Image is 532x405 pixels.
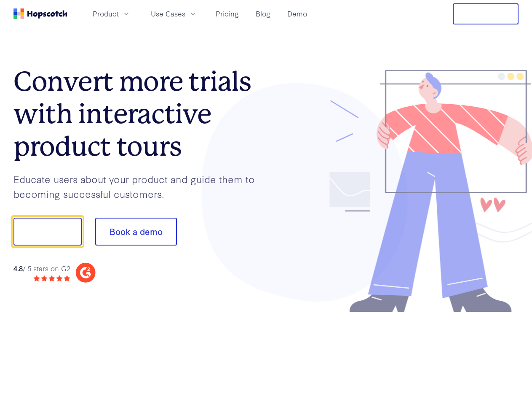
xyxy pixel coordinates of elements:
[13,218,82,246] button: Show me!
[93,8,119,19] span: Product
[151,8,185,19] span: Use Cases
[252,7,274,21] a: Blog
[13,263,70,274] div: / 5 stars on G2
[212,7,242,21] a: Pricing
[13,65,266,162] h1: Convert more trials with interactive product tours
[88,7,136,21] button: Product
[453,3,519,24] button: Free Trial
[284,7,310,21] a: Demo
[146,7,202,21] button: Use Cases
[13,263,23,273] strong: 4.8
[95,218,177,246] button: Book a demo
[13,8,67,19] a: Home
[13,172,266,201] p: Educate users about your product and guide them to becoming successful customers.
